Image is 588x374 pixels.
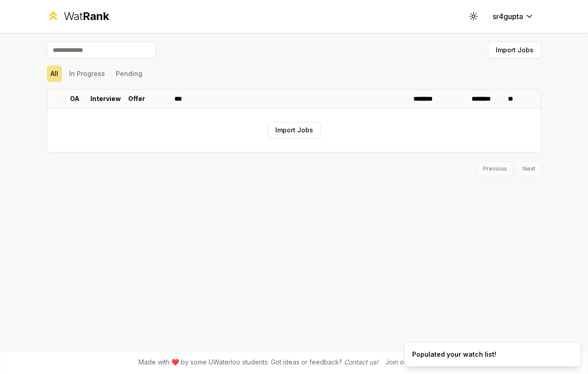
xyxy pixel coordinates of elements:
[64,9,109,24] div: Wat
[488,42,541,58] button: Import Jobs
[65,66,109,82] button: In Progress
[83,10,109,23] span: Rank
[70,94,80,103] p: OA
[385,358,436,367] div: Join our discord!
[47,66,62,82] button: All
[128,94,145,103] p: Offer
[90,94,121,103] p: Interview
[268,122,321,138] button: Import Jobs
[139,358,378,367] span: Made with ❤️ by some UWaterloo students. Got ideas or feedback?
[344,358,378,366] a: Contact us!
[412,350,496,359] div: Populated your watch list!
[493,11,523,22] span: sr4gupta
[112,66,146,82] button: Pending
[485,8,541,25] button: sr4gupta
[47,9,109,24] a: WatRank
